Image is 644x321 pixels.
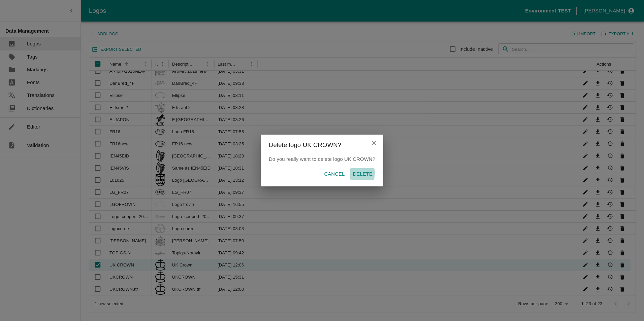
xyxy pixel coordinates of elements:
[321,168,347,180] button: Cancel
[261,135,383,155] h2: Delete logo UK CROWN?
[350,168,376,180] button: Delete
[324,170,345,178] p: Cancel
[368,137,381,149] button: close
[269,155,375,163] p: Do you really want to delete logo UK CROWN?
[353,170,373,178] p: Delete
